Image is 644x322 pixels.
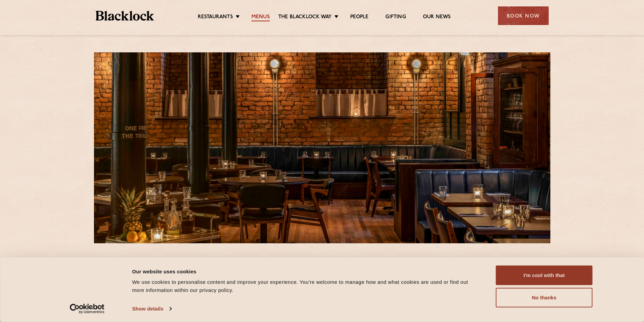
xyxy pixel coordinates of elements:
div: Book Now [498,6,549,25]
img: BL_Textured_Logo-footer-cropped.svg [96,11,154,21]
a: Usercentrics Cookiebot - opens in a new window [57,304,117,314]
button: I'm cool with that [496,266,593,285]
a: Gifting [385,14,406,21]
button: No thanks [496,288,593,307]
a: Our News [423,14,451,21]
a: The Blacklock Way [278,14,332,21]
a: Restaurants [198,14,233,21]
a: People [350,14,368,21]
div: We use cookies to personalise content and improve your experience. You're welcome to manage how a... [132,278,481,294]
a: Menus [252,14,270,21]
a: Show details [132,304,171,314]
div: Our website uses cookies [132,267,481,275]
